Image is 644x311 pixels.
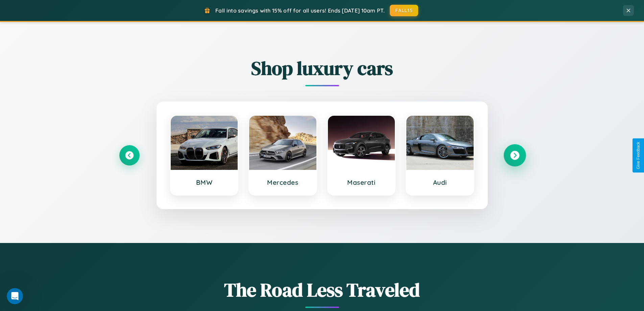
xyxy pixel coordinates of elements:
[390,5,418,16] button: FALL15
[177,178,231,186] h3: BMW
[7,288,23,304] iframe: Intercom live chat
[335,178,388,186] h3: Maserati
[215,7,385,14] span: Fall into savings with 15% off for all users! Ends [DATE] 10am PT.
[256,178,310,186] h3: Mercedes
[413,178,467,186] h3: Audi
[119,277,525,303] h1: The Road Less Traveled
[119,55,525,81] h2: Shop luxury cars
[636,142,641,169] div: Give Feedback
